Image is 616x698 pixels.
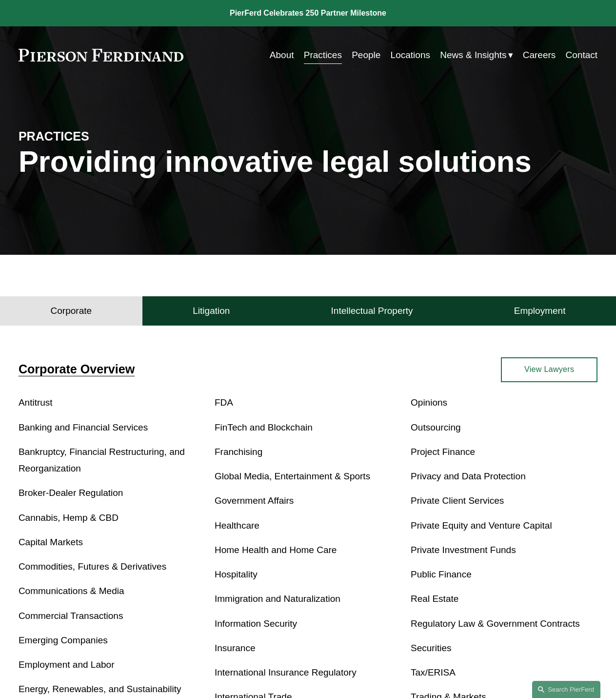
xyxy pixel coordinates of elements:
[523,46,556,64] a: Careers
[215,471,370,481] a: Global Media, Entertainment & Sports
[411,495,504,506] a: Private Client Services
[19,422,148,432] a: Banking and Financial Services
[19,513,119,523] a: Cannabis, Hemp & CBD
[215,422,313,432] a: FinTech and Blockchain
[352,46,380,64] a: People
[440,47,506,63] span: News & Insights
[215,618,297,629] a: Information Security
[19,397,53,408] a: Antitrust
[411,520,552,531] a: Private Equity and Venture Capital
[501,357,597,382] a: View Lawyers
[411,667,456,677] a: Tax/ERISA
[19,659,115,670] a: Employment and Labor
[411,618,580,629] a: Regulatory Law & Government Contracts
[215,667,357,677] a: International Insurance Regulatory
[304,46,342,64] a: Practices
[532,681,600,698] a: Search this site
[19,561,166,572] a: Commodities, Futures & Derivatives
[411,643,452,653] a: Securities
[215,545,337,555] a: Home Health and Home Care
[411,569,472,579] a: Public Finance
[19,611,123,621] a: Commercial Transactions
[19,537,83,547] a: Capital Markets
[331,305,413,317] h4: Intellectual Property
[215,447,262,457] a: Franchising
[566,46,598,64] a: Contact
[19,362,135,376] a: Corporate Overview
[514,305,566,317] h4: Employment
[215,569,258,579] a: Hospitality
[270,46,294,64] a: About
[411,447,475,457] a: Project Finance
[411,397,447,408] a: Opinions
[19,635,108,645] a: Emerging Companies
[215,495,294,506] a: Government Affairs
[19,447,185,473] a: Bankruptcy, Financial Restructuring, and Reorganization
[19,684,181,694] a: Energy, Renewables, and Sustainability
[19,129,163,144] h4: PRACTICES
[19,144,597,179] h1: Providing innovative legal solutions
[411,594,458,604] a: Real Estate
[215,643,256,653] a: Insurance
[411,545,516,555] a: Private Investment Funds
[411,471,526,481] a: Privacy and Data Protection
[411,422,461,432] a: Outsourcing
[215,397,233,408] a: FDA
[51,305,92,317] h4: Corporate
[215,594,340,604] a: Immigration and Naturalization
[440,46,513,64] a: folder dropdown
[193,305,230,317] h4: Litigation
[19,586,124,596] a: Communications & Media
[19,488,123,498] a: Broker-Dealer Regulation
[215,520,259,531] a: Healthcare
[391,46,430,64] a: Locations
